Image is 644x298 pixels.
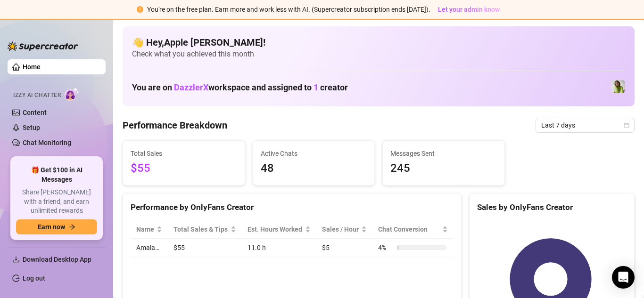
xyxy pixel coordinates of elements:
img: logo-BBDzfeDw.svg [8,41,78,51]
th: Sales / Hour [316,220,373,239]
a: Chat Monitoring [23,139,71,146]
h4: 👋 Hey, Apple [PERSON_NAME] ! [132,36,625,49]
span: Chat Conversion [378,224,440,234]
span: 🎁 Get $100 in AI Messages [16,166,97,184]
span: 48 [261,160,367,177]
a: Content [23,109,47,116]
div: Est. Hours Worked [248,224,303,234]
div: Open Intercom Messenger [612,266,635,289]
span: Download Desktop App [23,256,91,263]
div: Sales by OnlyFans Creator [477,201,627,214]
img: AI Chatter [65,87,79,101]
span: Sales / Hour [322,224,360,234]
span: Share [PERSON_NAME] with a friend, and earn unlimited rewards [16,188,97,216]
span: Name [136,224,155,234]
span: exclamation-circle [137,6,143,13]
a: Log out [23,274,45,282]
span: DazzlerX [174,82,208,92]
th: Name [131,220,168,239]
span: Total Sales [131,148,237,159]
span: Izzy AI Chatter [13,91,61,100]
span: $55 [131,160,237,177]
span: Total Sales & Tips [173,224,229,234]
span: Last 7 days [541,118,629,132]
img: Amaia [611,80,625,93]
span: 245 [390,160,497,177]
span: 4 % [378,242,393,253]
a: Home [23,63,41,71]
td: 11.0 h [242,239,316,257]
button: Let your admin know [434,4,504,15]
span: Let your admin know [438,6,500,13]
th: Chat Conversion [372,220,453,239]
span: arrow-right [69,224,75,230]
div: Performance by OnlyFans Creator [131,201,454,214]
a: Setup [23,124,40,131]
h4: Performance Breakdown [123,119,227,132]
span: calendar [624,122,629,128]
button: Earn nowarrow-right [16,219,97,234]
td: $5 [316,239,373,257]
span: download [12,256,20,263]
td: $55 [168,239,242,257]
span: Earn now [38,223,65,231]
span: Messages Sent [390,148,497,159]
h1: You are on workspace and assigned to creator [132,82,348,93]
span: You're on the free plan. Earn more and work less with AI. (Supercreator subscription ends [DATE]). [147,6,430,13]
span: Check what you achieved this month [132,49,625,59]
th: Total Sales & Tips [168,220,242,239]
span: 1 [314,82,318,92]
td: Amaia… [131,239,168,257]
span: Active Chats [261,148,367,159]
